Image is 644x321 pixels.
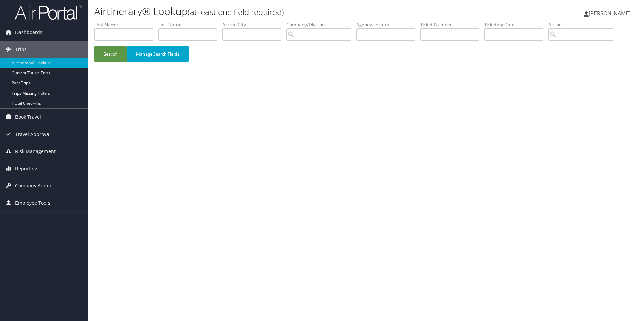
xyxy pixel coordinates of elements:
[15,41,27,58] span: Trips
[584,3,637,24] a: [PERSON_NAME]
[286,21,356,28] label: Company/Division
[188,6,284,17] small: (at least one field required)
[15,109,41,126] span: Book Travel
[15,4,82,20] img: airportal-logo.png
[548,21,618,28] label: Airline
[94,46,127,62] button: Search
[15,126,51,143] span: Travel Approval
[222,21,286,28] label: Arrival City
[94,4,456,19] h1: Airtinerary® Lookup
[15,177,53,194] span: Company Admin
[15,194,50,211] span: Employee Tools
[15,143,56,160] span: Risk Management
[356,21,420,28] label: Agency Locator
[15,160,37,177] span: Reporting
[127,46,189,62] button: Manage Search Fields
[589,10,631,17] span: [PERSON_NAME]
[15,24,42,41] span: Dashboards
[158,21,222,28] label: Last Name
[484,21,548,28] label: Ticketing Date
[94,21,158,28] label: First Name
[420,21,484,28] label: Ticket Number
